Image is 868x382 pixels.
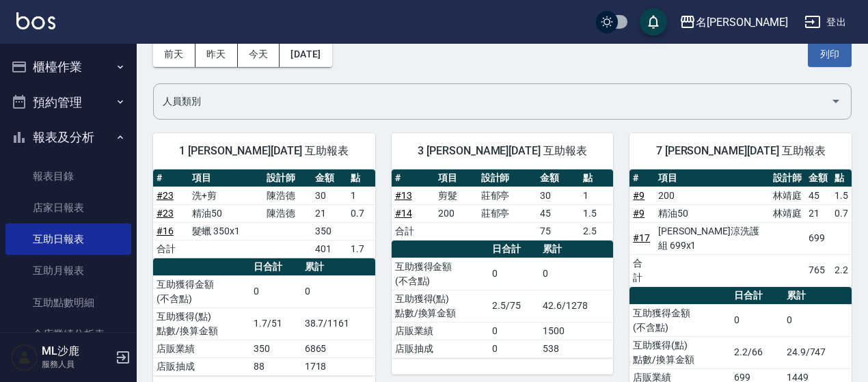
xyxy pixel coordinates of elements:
[347,169,375,187] th: 點
[537,222,580,240] td: 75
[153,169,375,258] table: a dense table
[629,254,654,286] td: 合計
[633,232,650,243] a: #17
[392,290,489,322] td: 互助獲得(點) 點數/換算金額
[169,144,359,158] span: 1 [PERSON_NAME][DATE] 互助報表
[189,187,263,204] td: 洗+剪
[629,304,731,336] td: 互助獲得金額 (不含點)
[783,336,852,368] td: 24.9/747
[489,340,539,357] td: 0
[580,169,614,187] th: 點
[312,187,347,204] td: 30
[731,304,783,336] td: 0
[537,169,580,187] th: 金額
[347,187,375,204] td: 1
[805,204,831,222] td: 21
[42,358,111,370] p: 服務人員
[831,169,852,187] th: 點
[640,8,667,36] button: save
[646,144,835,158] span: 7 [PERSON_NAME][DATE] 互助報表
[312,169,347,187] th: 金額
[301,357,375,375] td: 1718
[537,204,580,222] td: 45
[153,357,250,375] td: 店販抽成
[189,222,263,240] td: 髮蠟 350x1
[312,240,347,258] td: 401
[392,222,435,240] td: 合計
[655,204,770,222] td: 精油50
[263,187,312,204] td: 陳浩德
[195,42,238,67] button: 昨天
[731,287,783,305] th: 日合計
[5,223,131,255] a: 互助日報表
[435,187,478,204] td: 剪髮
[805,222,831,254] td: 699
[159,90,825,113] input: 人員名稱
[250,275,301,308] td: 0
[301,340,375,357] td: 6865
[805,187,831,204] td: 45
[312,204,347,222] td: 21
[478,204,537,222] td: 莊郁亭
[731,336,783,368] td: 2.2/66
[189,204,263,222] td: 精油50
[655,169,770,187] th: 項目
[408,144,597,158] span: 3 [PERSON_NAME][DATE] 互助報表
[435,169,478,187] th: 項目
[312,222,347,240] td: 350
[633,208,645,219] a: #9
[395,208,412,219] a: #14
[392,169,435,187] th: #
[770,187,805,204] td: 林靖庭
[831,187,852,204] td: 1.5
[153,308,250,340] td: 互助獲得(點) 點數/換算金額
[392,258,489,290] td: 互助獲得金額 (不含點)
[539,241,613,258] th: 累計
[11,344,38,371] img: Person
[5,85,131,120] button: 預約管理
[805,169,831,187] th: 金額
[153,258,375,376] table: a dense table
[435,204,478,222] td: 200
[799,10,852,35] button: 登出
[392,241,614,358] table: a dense table
[808,42,852,67] button: 列印
[250,258,301,276] th: 日合計
[539,258,613,290] td: 0
[5,49,131,85] button: 櫃檯作業
[392,322,489,340] td: 店販業績
[250,340,301,357] td: 350
[831,254,852,286] td: 2.2
[629,336,731,368] td: 互助獲得(點) 點數/換算金額
[770,204,805,222] td: 林靖庭
[537,187,580,204] td: 30
[153,42,195,67] button: 前天
[696,14,788,31] div: 名[PERSON_NAME]
[674,8,794,36] button: 名[PERSON_NAME]
[263,169,312,187] th: 設計師
[539,340,613,357] td: 538
[655,222,770,254] td: [PERSON_NAME]涼洗護組 699x1
[395,190,412,201] a: #13
[301,275,375,308] td: 0
[5,318,131,350] a: 全店業績分析表
[825,90,847,112] button: Open
[539,290,613,322] td: 42.6/1278
[153,169,189,187] th: #
[580,222,614,240] td: 2.5
[478,169,537,187] th: 設計師
[783,304,852,336] td: 0
[539,322,613,340] td: 1500
[153,240,189,258] td: 合計
[633,190,645,201] a: #9
[489,241,539,258] th: 日合計
[805,254,831,286] td: 765
[489,322,539,340] td: 0
[783,287,852,305] th: 累計
[153,275,250,308] td: 互助獲得金額 (不含點)
[629,169,852,287] table: a dense table
[489,258,539,290] td: 0
[5,192,131,223] a: 店家日報表
[347,204,375,222] td: 0.7
[478,187,537,204] td: 莊郁亭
